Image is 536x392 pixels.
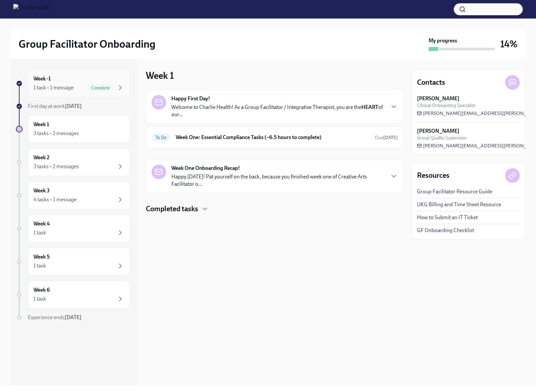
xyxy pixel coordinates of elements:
[417,214,478,221] a: How to Submit an IT Ticket
[146,204,198,214] h4: Completed tasks
[417,188,492,195] a: Group Facilitator Resource Guide
[146,70,174,81] h3: Week 1
[361,104,378,110] strong: HEART
[417,201,501,208] a: UKG Billing and Time Sheet Resource
[33,253,50,261] h6: Week 5
[417,171,449,180] h4: Resources
[417,77,445,87] h4: Contacts
[33,286,50,294] h6: Week 6
[65,314,82,320] strong: [DATE]
[417,135,467,141] span: Group Quality Supervisor
[16,148,130,176] a: Week 23 tasks • 2 messages
[176,134,370,141] h6: Week One: Essential Compliance Tasks (~6.5 hours to complete)
[87,85,114,90] span: Complete
[16,115,130,143] a: Week 13 tasks • 2 messages
[33,75,51,82] h6: Week -1
[151,132,398,143] a: To DoWeek One: Essential Compliance Tasks (~6.5 hours to complete)Due[DATE]
[33,196,77,203] div: 4 tasks • 1 message
[375,135,398,140] span: Due
[33,84,74,91] div: 1 task • 1 message
[429,37,457,44] strong: My progress
[383,135,398,140] strong: [DATE]
[16,248,130,275] a: Week 51 task
[33,220,50,227] h6: Week 4
[33,121,49,128] h6: Week 1
[33,229,46,236] div: 1 task
[19,37,155,51] h2: Group Facilitator Onboarding
[417,102,475,109] span: Clinical Onboarding Specialist
[146,204,403,214] div: Completed tasks
[151,135,170,140] span: To Do
[28,103,82,109] span: First day at work
[171,104,385,118] p: Welcome to Charlie Health! As a Group Facilitator / Integrative Therapist, you are the of our...
[171,95,210,102] strong: Happy First Day!
[417,127,459,135] strong: [PERSON_NAME]
[33,262,46,269] div: 1 task
[16,281,130,309] a: Week 61 task
[16,181,130,209] a: Week 34 tasks • 1 message
[33,187,50,194] h6: Week 3
[171,165,240,172] strong: Week One Onboarding Recap!
[33,295,46,303] div: 1 task
[28,314,82,320] span: Experience ends
[417,227,474,234] a: GF Onboarding Checklist
[171,173,385,188] p: Happy [DATE]! Pat yourself on the back, because you finished week one of Creative Arts Facilitato...
[65,103,82,109] strong: [DATE]
[16,215,130,242] a: Week 41 task
[33,154,49,161] h6: Week 2
[16,70,130,97] a: Week -11 task • 1 messageComplete
[375,134,398,141] span: August 11th, 2025 07:00
[33,130,79,137] div: 3 tasks • 2 messages
[417,95,459,102] strong: [PERSON_NAME]
[16,103,130,110] a: First day at work[DATE]
[33,163,79,170] div: 3 tasks • 2 messages
[500,38,517,50] h3: 14%
[13,4,50,15] img: CharlieHealth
